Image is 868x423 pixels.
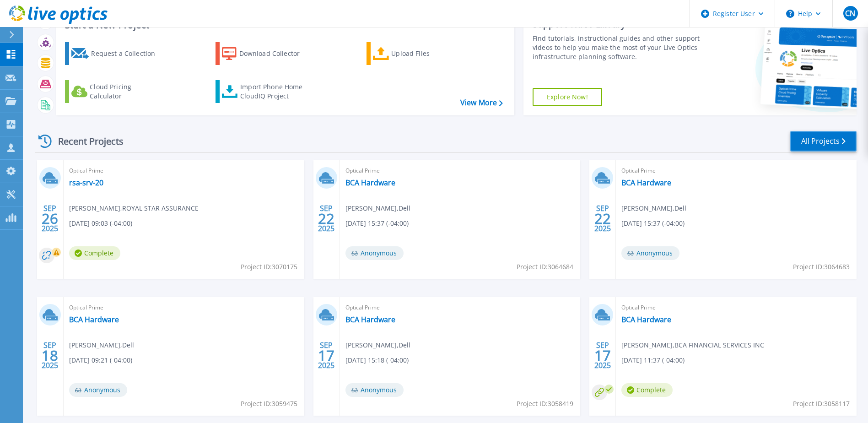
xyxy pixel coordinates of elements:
[69,340,134,350] span: [PERSON_NAME] , Dell
[621,218,685,228] span: [DATE] 15:37 (-04:00)
[621,340,764,350] span: [PERSON_NAME] , BCA FINANCIAL SERVICES INC
[533,88,602,106] a: Explore Now!
[621,383,673,397] span: Complete
[318,215,334,222] span: 22
[621,315,671,324] a: BCA Hardware
[533,34,702,61] div: Find tutorials, instructional guides and other support videos to help you make the most of your L...
[35,130,136,152] div: Recent Projects
[621,166,851,176] span: Optical Prime
[345,246,404,260] span: Anonymous
[69,246,120,260] span: Complete
[345,355,409,365] span: [DATE] 15:18 (-04:00)
[41,339,59,372] div: SEP 2025
[216,42,318,65] a: Download Collector
[345,383,404,397] span: Anonymous
[345,218,409,228] span: [DATE] 15:37 (-04:00)
[69,166,299,176] span: Optical Prime
[345,340,410,350] span: [PERSON_NAME] , Dell
[240,82,312,101] div: Import Phone Home CloudIQ Project
[621,203,686,213] span: [PERSON_NAME] , Dell
[621,178,671,187] a: BCA Hardware
[65,42,167,65] a: Request a Collection
[65,20,502,30] h3: Start a New Project
[345,166,575,176] span: Optical Prime
[241,262,297,272] span: Project ID: 3070175
[69,303,299,313] span: Optical Prime
[594,339,611,372] div: SEP 2025
[793,262,850,272] span: Project ID: 3064683
[318,352,334,359] span: 17
[239,44,313,63] div: Download Collector
[69,203,199,213] span: [PERSON_NAME] , ROYAL STAR ASSURANCE
[318,202,335,235] div: SEP 2025
[69,178,103,187] a: rsa-srv-20
[594,202,611,235] div: SEP 2025
[391,44,464,63] div: Upload Files
[793,399,850,409] span: Project ID: 3058117
[91,44,164,63] div: Request a Collection
[367,42,469,65] a: Upload Files
[621,303,851,313] span: Optical Prime
[621,355,685,365] span: [DATE] 11:37 (-04:00)
[318,339,335,372] div: SEP 2025
[69,383,127,397] span: Anonymous
[42,215,58,222] span: 26
[345,203,410,213] span: [PERSON_NAME] , Dell
[241,399,297,409] span: Project ID: 3059475
[41,202,59,235] div: SEP 2025
[69,315,119,324] a: BCA Hardware
[42,352,58,359] span: 18
[90,82,163,101] div: Cloud Pricing Calculator
[460,98,503,107] a: View More
[517,399,573,409] span: Project ID: 3058419
[621,246,679,260] span: Anonymous
[65,80,167,103] a: Cloud Pricing Calculator
[69,355,132,365] span: [DATE] 09:21 (-04:00)
[345,178,395,187] a: BCA Hardware
[594,352,611,359] span: 17
[345,315,395,324] a: BCA Hardware
[517,262,573,272] span: Project ID: 3064684
[69,218,132,228] span: [DATE] 09:03 (-04:00)
[790,131,857,152] a: All Projects
[845,10,855,17] span: CN
[345,303,575,313] span: Optical Prime
[594,215,611,222] span: 22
